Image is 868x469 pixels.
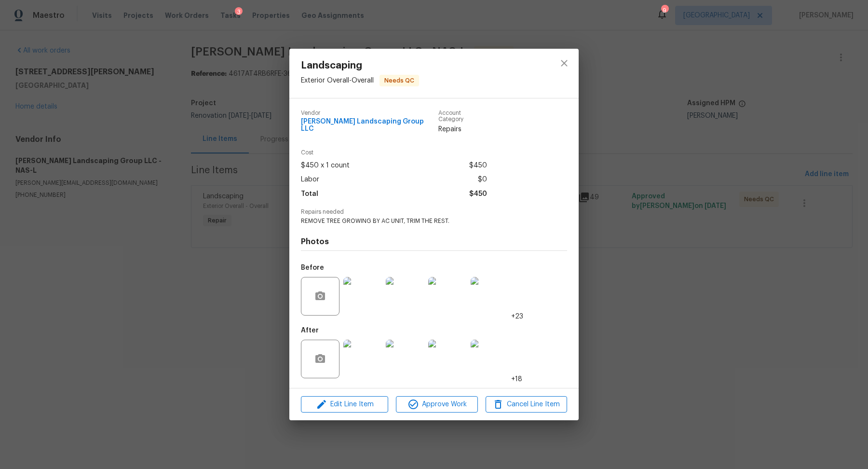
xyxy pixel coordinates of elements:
button: Approve Work [396,396,477,413]
span: +18 [511,374,522,384]
span: Total [301,187,318,201]
span: Approve Work [399,399,475,411]
span: +23 [511,312,523,321]
span: Exterior Overall - Overall [301,77,374,83]
span: Edit Line Item [304,399,385,411]
span: Cancel Line Item [488,399,564,411]
span: [PERSON_NAME] Landscaping Group LLC [301,118,438,133]
span: $450 [469,159,487,173]
button: Cancel Line Item [486,396,567,413]
span: REMOVE TREE GROWING BY AC UNIT, TRIM THE REST. [301,217,541,225]
h4: Photos [301,237,567,247]
span: Vendor [301,110,438,116]
h5: Before [301,264,324,271]
span: Cost [301,150,487,156]
span: $0 [478,173,487,187]
div: 9 [661,6,668,15]
div: 3 [235,7,243,17]
span: Landscaping [301,60,419,71]
span: Labor [301,173,319,187]
span: Repairs needed [301,209,567,215]
span: $450 x 1 count [301,159,350,173]
span: Needs QC [380,76,418,85]
button: Edit Line Item [301,396,388,413]
h5: After [301,327,319,334]
span: $450 [469,187,487,201]
span: Repairs [438,124,488,134]
span: Account Category [438,110,488,123]
button: close [553,52,576,75]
